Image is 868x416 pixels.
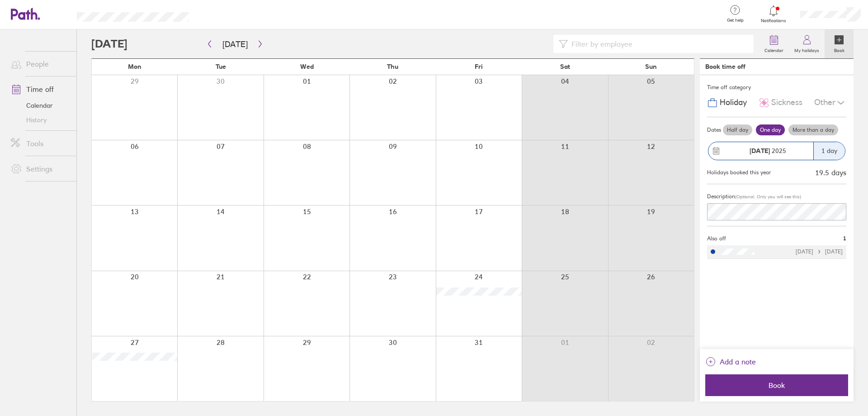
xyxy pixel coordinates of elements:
[759,29,789,58] a: Calendar
[705,63,745,70] div: Book time off
[707,137,846,165] button: [DATE] 20251 day
[707,81,846,94] div: Time off category
[720,354,756,369] span: Add a note
[387,63,398,70] span: Thu
[560,63,570,70] span: Sat
[705,374,848,396] button: Book
[759,45,789,53] label: Calendar
[4,98,76,113] a: Calendar
[128,63,142,70] span: Mon
[815,168,846,177] div: 19.5 days
[814,94,846,111] div: Other
[707,169,771,176] div: Holidays booked this year
[707,235,726,242] span: Also off
[4,55,76,73] a: People
[771,98,802,107] span: Sickness
[813,142,845,160] div: 1 day
[645,63,657,70] span: Sun
[705,354,756,369] button: Add a note
[756,124,785,135] label: One day
[735,194,801,200] span: (Optional. Only you will see this)
[843,235,846,242] span: 1
[789,29,825,58] a: My holidays
[750,147,786,154] span: 2025
[4,80,76,98] a: Time off
[4,134,76,153] a: Tools
[788,124,838,135] label: More than a day
[707,193,735,200] span: Description
[216,63,226,70] span: Tue
[568,35,748,53] input: Filter by employee
[723,124,752,135] label: Half day
[4,160,76,178] a: Settings
[759,5,788,24] a: Notifications
[215,37,255,52] button: [DATE]
[796,249,843,255] div: [DATE] [DATE]
[789,45,825,53] label: My holidays
[721,18,750,23] span: Get help
[707,127,721,133] span: Dates
[750,147,770,155] strong: [DATE]
[825,29,854,58] a: Book
[300,63,314,70] span: Wed
[829,45,850,53] label: Book
[4,113,76,127] a: History
[759,18,788,24] span: Notifications
[475,63,483,70] span: Fri
[720,98,747,107] span: Holiday
[712,381,842,389] span: Book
